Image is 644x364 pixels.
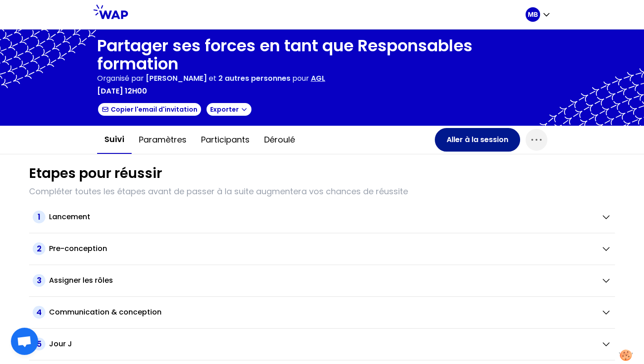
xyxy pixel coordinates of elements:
button: 1Lancement [33,211,611,223]
span: 5 [33,338,45,350]
h2: Communication & conception [49,307,162,318]
button: Aller à la session [435,128,520,152]
button: Suivi [97,126,132,154]
span: 3 [33,274,45,287]
button: Déroulé [257,126,302,153]
span: 2 autres personnes [218,73,290,84]
h2: Lancement [49,212,90,222]
h2: Pre-conception [49,243,107,254]
span: 4 [33,306,45,319]
p: AGL [311,73,325,84]
p: et [146,73,290,84]
span: 2 [33,242,45,255]
button: 4Communication & conception [33,306,611,319]
button: MB [526,7,551,22]
p: [DATE] 12h00 [97,86,147,97]
button: Paramètres [132,126,194,153]
h2: Jour J [49,339,72,349]
p: Compléter toutes les étapes avant de passer à la suite augmentera vos chances de réussite [29,185,615,198]
span: [PERSON_NAME] [146,73,207,84]
p: Organisé par [97,73,144,84]
span: 1 [33,211,45,223]
h2: Assigner les rôles [49,275,113,286]
p: pour [292,73,309,84]
p: MB [528,10,538,19]
button: 2Pre-conception [33,242,611,255]
button: Exporter [206,102,252,117]
button: Copier l'email d'invitation [97,102,202,117]
div: Ouvrir le chat [11,328,38,355]
button: Participants [194,126,257,153]
button: 5Jour J [33,338,611,350]
button: 3Assigner les rôles [33,274,611,287]
h1: Etapes pour réussir [29,165,162,182]
h1: Partager ses forces en tant que Responsables formation [97,37,547,73]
